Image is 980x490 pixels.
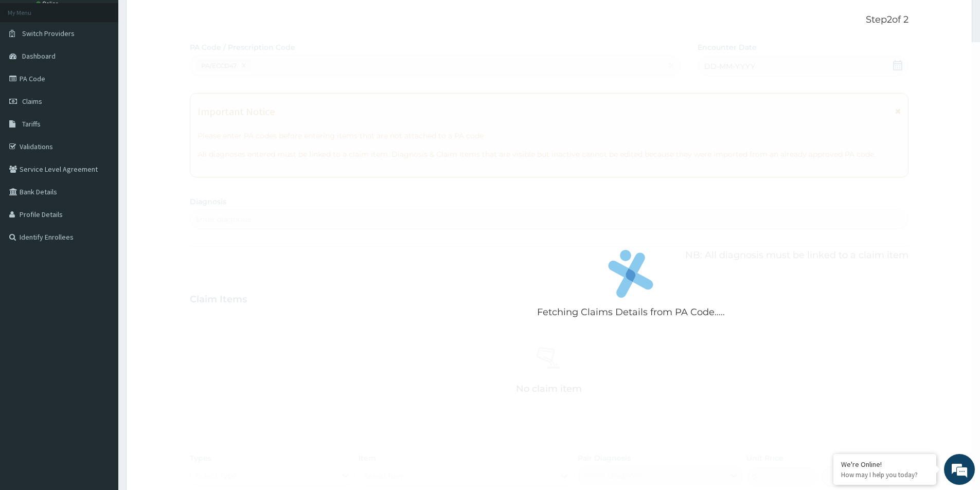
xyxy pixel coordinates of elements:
span: Claims [22,97,42,106]
div: Chat with us now [54,58,173,71]
p: How may I help you today? [841,470,929,479]
span: Dashboard [22,51,56,61]
p: Step 2 of 2 [190,14,908,26]
div: Minimize live chat window [169,5,193,30]
span: We're online! [60,130,142,233]
span: Switch Providers [22,29,75,38]
img: d_794563401_company_1708531726252_794563401 [19,51,42,77]
textarea: Type your message and hit 'Enter' [5,281,196,317]
div: We're Online! [841,460,929,469]
span: Tariffs [22,119,41,129]
p: Fetching Claims Details from PA Code..... [537,306,725,319]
